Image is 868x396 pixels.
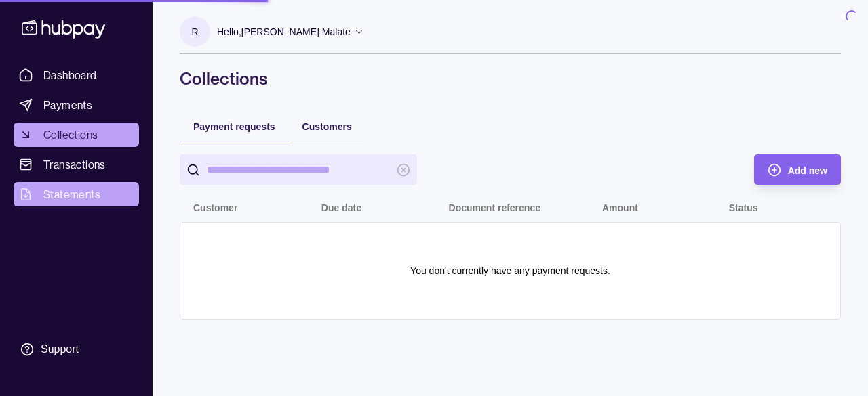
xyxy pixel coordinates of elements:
a: Collections [14,123,139,147]
div: Support [41,342,79,357]
p: R [191,24,198,39]
span: Add new [788,165,827,176]
p: Status [729,202,758,213]
span: Payment requests [193,121,275,132]
p: Amount [602,202,638,213]
span: Collections [43,127,98,143]
button: Add new [754,154,841,185]
a: Statements [14,182,139,206]
span: Dashboard [43,67,97,83]
span: Payments [43,97,92,113]
a: Payments [14,93,139,117]
a: Support [14,335,139,364]
p: Document reference [449,202,540,213]
a: Dashboard [14,63,139,87]
p: Hello, [PERSON_NAME] Malate [217,24,351,39]
span: Statements [43,186,100,202]
p: Due date [321,202,361,213]
h1: Collections [180,68,841,89]
span: Customers [302,121,352,132]
p: You don't currently have any payment requests. [410,263,610,278]
a: Transactions [14,152,139,177]
input: search [207,154,390,185]
p: Customer [193,202,237,213]
span: Transactions [43,156,106,173]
